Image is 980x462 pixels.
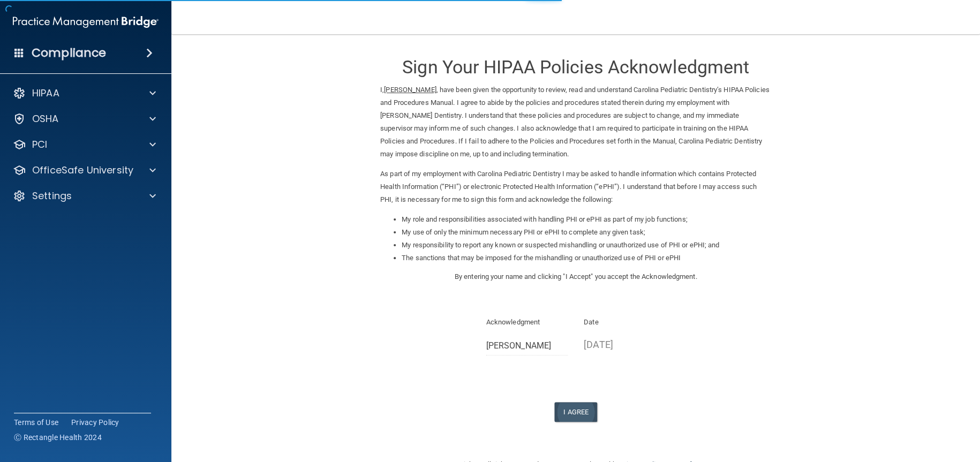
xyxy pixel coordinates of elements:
li: The sanctions that may be imposed for the mishandling or unauthorized use of PHI or ePHI [402,252,771,264]
p: [DATE] [584,336,666,353]
p: As part of my employment with Carolina Pediatric Dentistry I may be asked to handle information w... [380,168,771,206]
input: Full Name [486,336,568,355]
span: Ⓒ Rectangle Health 2024 [14,432,102,443]
p: Acknowledgment [486,316,568,329]
p: By entering your name and clicking "I Accept" you accept the Acknowledgment. [380,270,771,283]
a: OSHA [13,112,156,125]
li: My responsibility to report any known or suspected mishandling or unauthorized use of PHI or ePHI... [402,239,771,252]
h4: Compliance [32,46,106,60]
ins: [PERSON_NAME] [384,86,436,94]
p: PCI [32,138,47,151]
li: My role and responsibilities associated with handling PHI or ePHI as part of my job functions; [402,213,771,226]
a: Privacy Policy [71,417,119,428]
h3: Sign Your HIPAA Policies Acknowledgment [380,57,771,77]
p: OSHA [32,112,59,125]
p: HIPAA [32,87,59,100]
li: My use of only the minimum necessary PHI or ePHI to complete any given task; [402,226,771,239]
p: OfficeSafe University [32,164,133,177]
img: PMB logo [13,11,159,33]
p: Date [584,316,666,329]
a: Terms of Use [14,417,58,428]
a: HIPAA [13,87,156,100]
a: OfficeSafe University [13,164,156,177]
p: I, , have been given the opportunity to review, read and understand Carolina Pediatric Dentistry’... [380,84,771,161]
a: PCI [13,138,156,151]
button: I Agree [554,402,597,422]
p: Settings [32,190,72,202]
a: Settings [13,190,156,202]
